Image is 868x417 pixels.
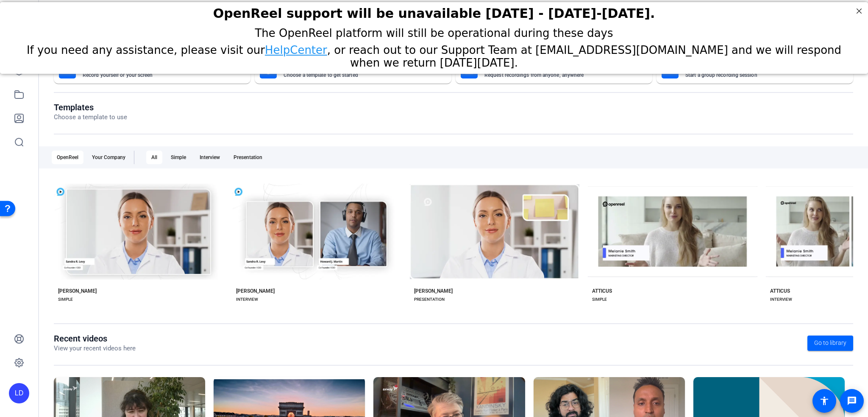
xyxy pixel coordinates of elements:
[807,336,853,351] a: Go to library
[58,296,73,303] div: SIMPLE
[228,151,267,164] div: Presentation
[414,288,453,294] div: [PERSON_NAME]
[265,42,327,54] a: HelpCenter
[52,151,83,164] div: OpenReel
[54,112,127,122] p: Choose a template to use
[9,383,29,403] div: LD
[54,102,127,112] h1: Templates
[814,339,846,347] span: Go to library
[592,288,612,294] div: ATTICUS
[236,296,258,303] div: INTERVIEW
[11,4,857,19] h2: OpenReel support will be unavailable Thursday - Friday, October 16th-17th.
[847,396,857,406] mat-icon: message
[284,73,433,78] mat-card-subtitle: Choose a template to get started
[770,288,790,294] div: ATTICUS
[414,296,445,303] div: PRESENTATION
[685,73,835,78] mat-card-subtitle: Start a group recording session
[146,151,162,164] div: All
[255,25,613,37] span: The OpenReel platform will still be operational during these days
[87,151,131,164] div: Your Company
[819,396,829,406] mat-icon: accessibility
[195,151,225,164] div: Interview
[54,344,136,353] p: View your recent videos here
[166,151,191,164] div: Simple
[236,288,275,294] div: [PERSON_NAME]
[83,73,232,78] mat-card-subtitle: Record yourself or your screen
[592,296,607,303] div: SIMPLE
[854,3,865,14] div: Close Step
[770,296,792,303] div: INTERVIEW
[27,42,841,67] span: If you need any assistance, please visit our , or reach out to our Support Team at [EMAIL_ADDRESS...
[484,73,634,78] mat-card-subtitle: Request recordings from anyone, anywhere
[58,288,97,294] div: [PERSON_NAME]
[54,333,136,344] h1: Recent videos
